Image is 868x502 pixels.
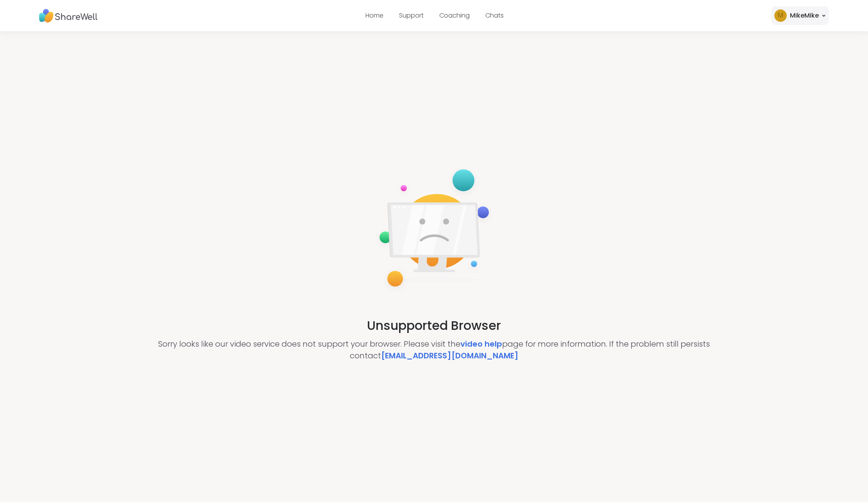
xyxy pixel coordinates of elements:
p: Sorry looks like our video service does not support your browser. Please visit the page for more ... [145,338,724,361]
a: video help [460,338,502,349]
a: Home [365,11,383,20]
h2: Unsupported Browser [367,316,501,335]
a: Chats [485,11,504,20]
a: Coaching [439,11,470,20]
img: ShareWell Nav Logo [39,5,98,27]
div: MikeMike [790,11,819,20]
span: M [778,11,783,21]
img: not-supported [373,164,495,294]
a: [EMAIL_ADDRESS][DOMAIN_NAME] [381,350,519,361]
a: Support [399,11,424,20]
